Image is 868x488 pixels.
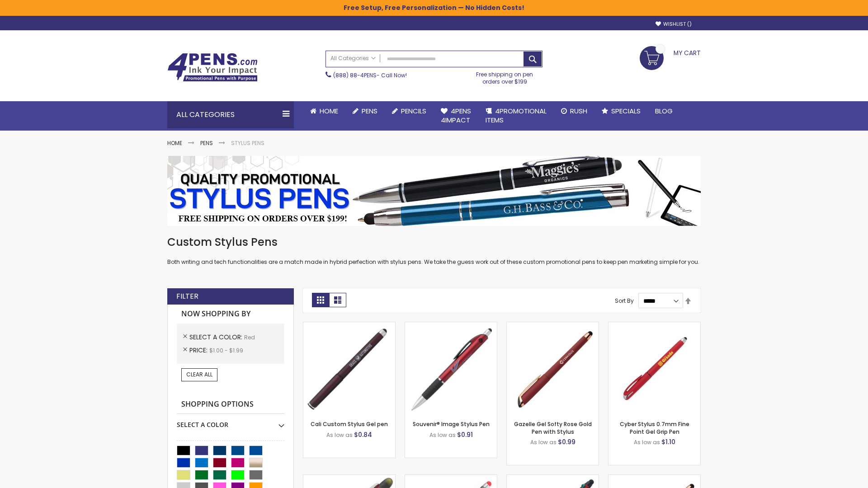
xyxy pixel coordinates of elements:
div: Select A Color [177,414,284,429]
a: Pens [200,139,213,147]
h1: Custom Stylus Pens [167,235,701,249]
a: Pencils [385,101,434,121]
span: $0.91 [457,430,473,439]
div: Free shipping on pen orders over $199 [467,67,543,85]
img: Cali Custom Stylus Gel pen-Red [303,322,395,414]
a: Cyber Stylus 0.7mm Fine Point Gel Grip Pen [620,420,689,435]
span: 4Pens 4impact [441,106,471,125]
span: $0.99 [558,437,576,446]
span: Select A Color [189,333,244,342]
img: 4Pens Custom Pens and Promotional Products [167,53,258,82]
a: Gazelle Gel Softy Rose Gold Pen with Stylus [514,420,592,435]
strong: Grid [312,293,329,307]
span: As low as [429,431,456,439]
a: Souvenir® Image Stylus Pen [413,420,490,428]
span: Price [189,346,209,355]
span: Home [320,106,338,116]
strong: Shopping Options [177,395,284,414]
a: Home [167,139,182,147]
a: Gazelle Gel Softy Rose Gold Pen with Stylus - ColorJet-Red [609,474,700,482]
span: 4PROMOTIONAL ITEMS [486,106,547,125]
a: 4Pens4impact [434,101,478,131]
span: $1.10 [661,437,675,446]
a: Specials [594,101,648,121]
a: Rush [554,101,594,121]
a: Clear All [181,368,217,381]
a: Orbitor 4 Color Assorted Ink Metallic Stylus Pens-Red [507,474,599,482]
a: Gazelle Gel Softy Rose Gold Pen with Stylus-Red [507,322,599,329]
strong: Now Shopping by [177,305,284,324]
img: Souvenir® Image Stylus Pen-Red [405,322,497,414]
a: 4PROMOTIONALITEMS [478,101,554,131]
div: Both writing and tech functionalities are a match made in hybrid perfection with stylus pens. We ... [167,235,701,266]
img: Cyber Stylus 0.7mm Fine Point Gel Grip Pen-Red [609,322,700,414]
strong: Filter [176,291,198,301]
span: As low as [326,431,353,439]
span: Blog [655,106,673,116]
a: Blog [648,101,680,121]
span: Red [244,333,255,341]
a: Cali Custom Stylus Gel pen [311,420,388,428]
span: - Call Now! [333,71,407,79]
label: Sort By [615,297,634,305]
img: Stylus Pens [167,156,701,226]
a: Pens [345,101,385,121]
a: Islander Softy Gel with Stylus - ColorJet Imprint-Red [405,474,497,482]
img: Gazelle Gel Softy Rose Gold Pen with Stylus-Red [507,322,599,414]
span: Pens [362,106,377,116]
div: All Categories [167,101,294,128]
a: Cyber Stylus 0.7mm Fine Point Gel Grip Pen-Red [609,322,700,329]
span: As low as [530,438,557,446]
strong: Stylus Pens [231,139,264,147]
a: Souvenir® Jalan Highlighter Stylus Pen Combo-Red [303,474,395,482]
a: Home [303,101,345,121]
span: Clear All [186,371,212,378]
a: Cali Custom Stylus Gel pen-Red [303,322,395,329]
span: Pencils [401,106,426,116]
span: As low as [634,438,660,446]
a: Wishlist [656,21,692,28]
span: $0.84 [354,430,372,439]
span: $1.00 - $1.99 [209,347,243,354]
span: Specials [611,106,641,116]
a: Souvenir® Image Stylus Pen-Red [405,322,497,329]
span: All Categories [330,55,376,62]
span: Rush [570,106,587,116]
a: All Categories [326,51,380,66]
a: (888) 88-4PENS [333,71,377,79]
